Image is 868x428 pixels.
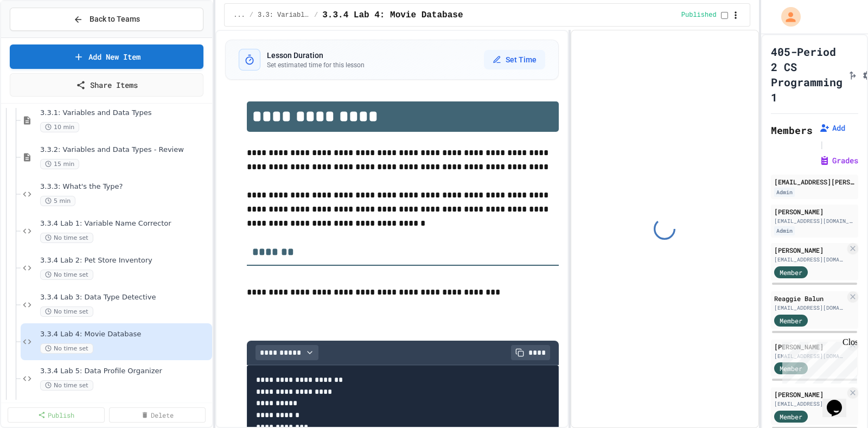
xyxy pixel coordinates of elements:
[774,389,845,399] div: [PERSON_NAME]
[40,380,93,391] span: No time set
[258,11,310,20] span: 3.3: Variables and Data Types
[780,267,802,277] span: Member
[774,352,845,360] div: [EMAIL_ADDRESS][DOMAIN_NAME]
[40,122,79,132] span: 10 min
[822,385,857,417] iframe: chat widget
[770,4,803,29] div: My Account
[847,68,858,81] button: Click to see fork details
[780,316,802,325] span: Member
[681,8,728,22] div: Content is published and visible to students
[40,343,93,354] span: No time set
[774,217,855,225] div: [EMAIL_ADDRESS][DOMAIN_NAME]
[8,407,105,423] a: Publish
[774,293,845,303] div: Reaggie Balun
[109,407,206,423] a: Delete
[774,177,855,187] div: [EMAIL_ADDRESS][PERSON_NAME][DOMAIN_NAME]
[40,256,210,265] span: 3.3.4 Lab 2: Pet Store Inventory
[774,188,795,197] div: Admin
[721,12,728,19] input: publish toggle
[10,44,203,69] a: Add New Item
[774,226,795,235] div: Admin
[778,337,857,384] iframe: chat widget
[322,9,463,22] span: 3.3.4 Lab 4: Movie Database
[774,304,845,312] div: [EMAIL_ADDRESS][DOMAIN_NAME]
[774,400,845,408] div: [EMAIL_ADDRESS][DOMAIN_NAME]
[774,342,845,352] div: [PERSON_NAME]
[40,219,210,228] span: 3.3.4 Lab 1: Variable Name Corrector
[774,207,855,216] div: [PERSON_NAME]
[40,233,93,243] span: No time set
[40,270,93,280] span: No time set
[40,182,210,191] span: 3.3.3: What's the Type?
[40,108,210,118] span: 3.3.1: Variables and Data Types
[40,330,210,339] span: 3.3.4 Lab 4: Movie Database
[780,412,802,421] span: Member
[314,11,318,20] span: /
[774,245,845,255] div: [PERSON_NAME]
[774,255,845,264] div: [EMAIL_ADDRESS][DOMAIN_NAME]
[267,50,365,61] h3: Lesson Duration
[681,11,717,20] span: Published
[250,11,253,20] span: /
[40,196,75,206] span: 5 min
[40,367,210,376] span: 3.3.4 Lab 5: Data Profile Organizer
[267,61,365,69] p: Set estimated time for this lesson
[819,138,825,151] span: |
[40,145,210,155] span: 3.3.2: Variables and Data Types - Review
[819,155,858,166] button: Grades
[10,8,203,31] button: Back to Teams
[40,306,93,317] span: No time set
[771,44,843,105] h1: 405-Period 2 CS Programming 1
[484,50,545,69] button: Set Time
[90,14,140,25] span: Back to Teams
[233,11,245,20] span: ...
[10,73,203,97] a: Share Items
[40,159,79,169] span: 15 min
[4,4,75,69] div: Chat with us now!Close
[40,293,210,302] span: 3.3.4 Lab 3: Data Type Detective
[771,123,813,138] h2: Members
[819,123,845,133] button: Add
